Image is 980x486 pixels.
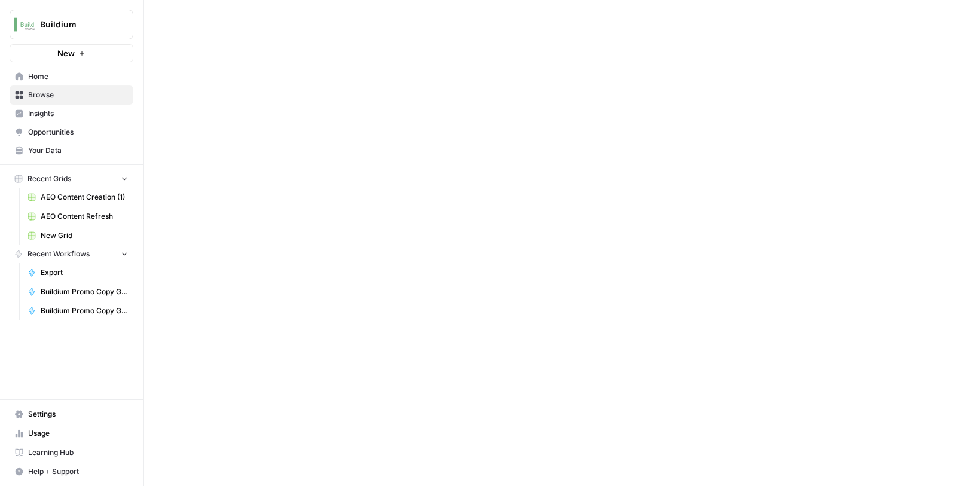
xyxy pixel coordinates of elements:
[10,85,133,105] a: Browse
[41,286,128,297] span: Buildium Promo Copy Generator (Net New)
[10,44,133,62] button: New
[28,466,128,477] span: Help + Support
[10,443,133,462] a: Learning Hub
[41,267,128,278] span: Export
[28,173,71,184] span: Recent Grids
[28,71,128,82] span: Home
[28,249,90,259] span: Recent Workflows
[10,405,133,424] a: Settings
[10,141,133,160] a: Your Data
[41,192,128,203] span: AEO Content Creation (1)
[22,188,133,207] a: AEO Content Creation (1)
[28,409,128,420] span: Settings
[10,67,133,86] a: Home
[10,104,133,123] a: Insights
[28,90,128,100] span: Browse
[10,10,133,39] button: Workspace: Buildium
[22,301,133,320] a: Buildium Promo Copy Generator (Refreshes)
[28,447,128,458] span: Learning Hub
[10,170,133,188] button: Recent Grids
[41,305,128,316] span: Buildium Promo Copy Generator (Refreshes)
[41,211,128,222] span: AEO Content Refresh
[57,47,75,59] span: New
[10,245,133,263] button: Recent Workflows
[28,108,128,119] span: Insights
[41,230,128,241] span: New Grid
[10,462,133,481] button: Help + Support
[14,14,35,35] img: Buildium Logo
[28,127,128,137] span: Opportunities
[22,282,133,301] a: Buildium Promo Copy Generator (Net New)
[28,145,128,156] span: Your Data
[10,424,133,443] a: Usage
[22,226,133,245] a: New Grid
[10,123,133,142] a: Opportunities
[22,263,133,282] a: Export
[22,207,133,226] a: AEO Content Refresh
[40,19,112,30] span: Buildium
[28,428,128,439] span: Usage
